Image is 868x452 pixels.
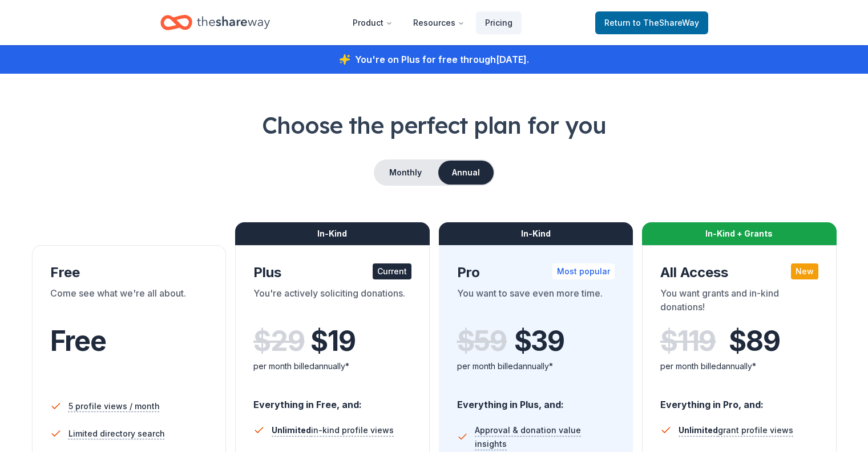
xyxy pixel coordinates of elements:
div: Everything in Pro, and: [660,388,818,412]
a: Returnto TheShareWay [595,11,708,34]
span: in-kind profile views [272,425,394,435]
span: $ 39 [514,325,564,357]
div: Most popular [552,263,615,279]
div: Everything in Free, and: [253,388,411,412]
div: Come see what we're all about. [50,286,208,318]
div: In-Kind [235,222,430,245]
div: New [791,263,818,279]
span: $ 19 [310,325,355,357]
span: $ 89 [729,325,780,357]
div: Pro [457,263,615,282]
div: Free [50,263,208,282]
div: You're actively soliciting donations. [253,286,411,318]
div: You want to save even more time. [457,286,615,318]
a: Pricing [476,11,522,34]
div: All Access [660,263,818,282]
div: per month billed annually* [660,359,818,373]
div: In-Kind + Grants [642,222,837,245]
div: Plus [253,263,411,282]
button: Resources [404,11,474,34]
div: Current [373,263,411,279]
span: grant profile views [679,425,793,435]
div: per month billed annually* [457,359,615,373]
a: Home [160,9,270,36]
div: Everything in Plus, and: [457,388,615,412]
button: Annual [438,161,494,185]
button: Product [344,11,402,34]
div: In-Kind [439,222,633,245]
span: Approval & donation value insights [475,423,615,451]
nav: Main [344,9,522,36]
div: You want grants and in-kind donations! [660,286,818,318]
span: Free [50,324,106,358]
span: Limited directory search [68,427,165,441]
span: 5 profile views / month [68,399,160,413]
span: Return [604,16,699,30]
span: Unlimited [679,425,718,435]
button: Monthly [375,161,436,185]
span: to TheShareWay [633,18,699,27]
div: per month billed annually* [253,359,411,373]
h1: Choose the perfect plan for you [27,109,841,141]
span: Unlimited [272,425,311,435]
